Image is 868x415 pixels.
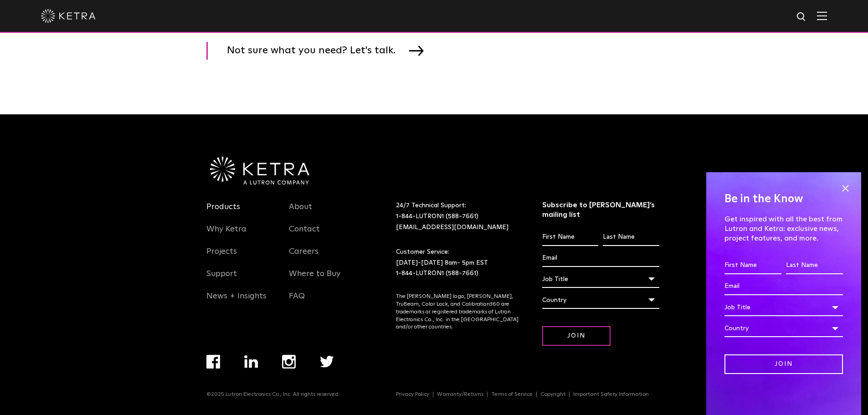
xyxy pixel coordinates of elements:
img: arrow [409,46,424,56]
div: Job Title [542,271,659,288]
a: 1-844-LUTRON1 (588-7661) [396,213,478,220]
div: Country [542,292,659,309]
h3: Subscribe to [PERSON_NAME]’s mailing list [542,200,659,220]
div: Country [724,320,843,337]
input: First Name [542,229,598,246]
span: Not sure what you need? Let's talk. [227,42,409,60]
img: Hamburger%20Nav.svg [817,11,827,20]
img: twitter [320,356,334,368]
p: Get inspired with all the best from Lutron and Ketra: exclusive news, project features, and more. [724,215,843,243]
div: Navigation Menu [396,391,662,398]
input: Email [542,250,659,267]
a: Copyright [537,392,570,397]
input: Email [724,278,843,295]
img: ketra-logo-2019-white [41,9,96,23]
div: Navigation Menu [289,200,358,312]
a: Contact [289,224,320,245]
a: [EMAIL_ADDRESS][DOMAIN_NAME] [396,224,508,231]
a: Why Ketra [206,224,247,245]
input: Join [724,354,843,374]
div: Navigation Menu [206,200,276,312]
a: Warranty/Returns [433,392,488,397]
a: 1-844-LUTRON1 (588-7661) [396,270,478,277]
div: Job Title [724,299,843,316]
h4: Be in the Know [724,190,843,208]
p: 24/7 Technical Support: [396,200,519,233]
img: search icon [796,11,807,23]
a: Where to Buy [289,269,340,290]
div: Navigation Menu [206,355,358,391]
a: Careers [289,246,318,267]
p: Customer Service: [DATE]-[DATE] 8am- 5pm EST [396,247,519,279]
img: Ketra-aLutronCo_White_RGB [210,157,309,185]
a: Important Safety Information [570,392,652,397]
p: The [PERSON_NAME] logo, [PERSON_NAME], TruBeam, Color Lock, and Calibration360 are trademarks or ... [396,293,519,331]
img: facebook [206,355,220,369]
a: Projects [206,246,237,267]
input: First Name [724,257,781,274]
p: ©2025 Lutron Electronics Co., Inc. All rights reserved. [206,391,340,398]
input: Last Name [603,229,659,246]
img: instagram [282,355,296,369]
a: Privacy Policy [392,392,433,397]
a: FAQ [289,291,305,312]
input: Last Name [786,257,843,274]
a: Terms of Service [488,392,537,397]
img: linkedin [244,355,258,368]
a: Not sure what you need? Let's talk. [206,42,435,60]
a: News + Insights [206,291,267,312]
a: Products [206,202,240,223]
input: Join [542,326,611,346]
a: About [289,202,312,223]
a: Support [206,269,237,290]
